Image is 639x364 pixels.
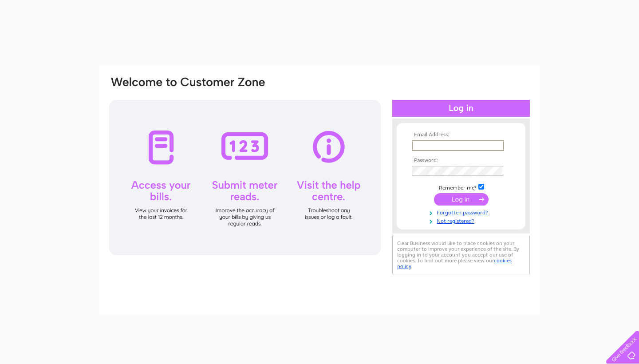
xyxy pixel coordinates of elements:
[410,182,513,191] td: Remember me?
[412,208,513,216] a: Forgotten password?
[412,216,513,225] a: Not registered?
[434,193,489,206] input: Submit
[397,257,512,269] a: cookies policy
[392,236,530,274] div: Clear Business would like to place cookies on your computer to improve your experience of the sit...
[410,132,513,138] th: Email Address:
[410,158,513,164] th: Password:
